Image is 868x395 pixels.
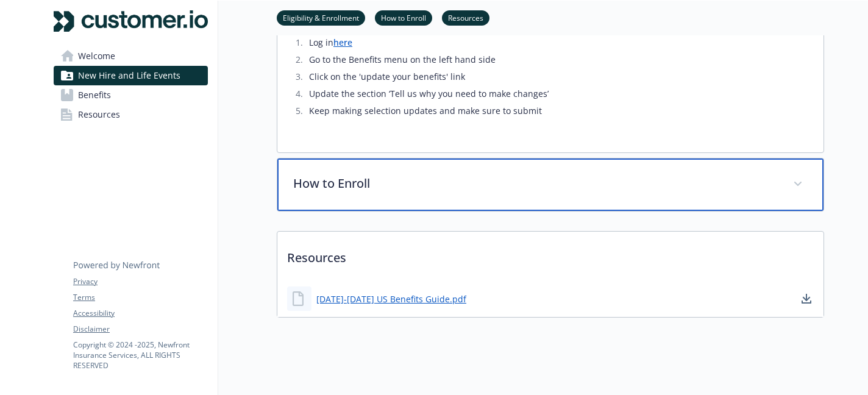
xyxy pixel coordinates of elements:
li: Update the section ‘Tell us why you need to make changes’ [305,87,809,101]
a: Benefits [54,85,208,105]
a: New Hire and Life Events [54,66,208,85]
a: Resources [442,12,489,23]
a: Accessibility [73,308,207,319]
a: Disclaimer [73,324,207,335]
a: [DATE]-[DATE] US Benefits Guide.pdf [316,293,466,305]
span: Resources [78,105,120,124]
a: Privacy [73,276,207,287]
a: download document [799,291,814,306]
p: Resources [277,232,824,277]
li: Log in [305,35,809,50]
a: How to Enroll [375,12,432,23]
p: How to Enroll [293,174,778,193]
span: Benefits [78,85,111,105]
li: Go to the Benefits menu on the left hand side [305,52,809,67]
div: How to Enroll [277,158,824,211]
a: Resources [54,105,208,124]
a: here [333,37,352,48]
span: New Hire and Life Events [78,66,180,85]
a: Eligibility & Enrollment [277,12,365,23]
li: Click on the 'update your benefits' link [305,69,809,84]
p: Copyright © 2024 - 2025 , Newfront Insurance Services, ALL RIGHTS RESERVED [73,340,207,371]
li: Keep making selection updates and make sure to submit [305,104,809,118]
a: Terms [73,292,207,303]
a: Welcome [54,46,208,66]
span: Welcome [78,46,115,66]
